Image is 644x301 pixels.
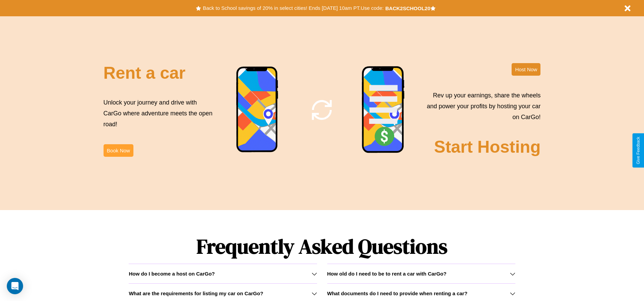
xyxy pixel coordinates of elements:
[104,97,215,130] p: Unlock your journey and drive with CarGo where adventure meets the open road!
[434,137,541,157] h2: Start Hosting
[7,278,23,294] div: Open Intercom Messenger
[512,63,540,76] button: Host Now
[636,137,641,164] div: Give Feedback
[129,290,263,296] h3: What are the requirements for listing my car on CarGo?
[385,5,430,11] b: BACK2SCHOOL20
[104,63,186,83] h2: Rent a car
[327,290,467,296] h3: What documents do I need to provide when renting a car?
[327,271,447,277] h3: How old do I need to be to rent a car with CarGo?
[423,90,540,123] p: Rev up your earnings, share the wheels and power your profits by hosting your car on CarGo!
[104,144,133,157] button: Book Now
[362,66,405,154] img: phone
[129,271,215,277] h3: How do I become a host on CarGo?
[236,66,279,153] img: phone
[201,3,385,13] button: Back to School savings of 20% in select cities! Ends [DATE] 10am PT.Use code:
[129,229,515,264] h1: Frequently Asked Questions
